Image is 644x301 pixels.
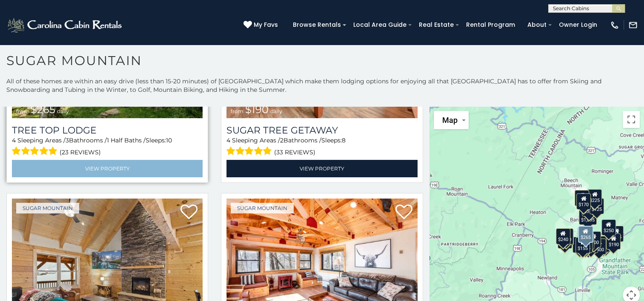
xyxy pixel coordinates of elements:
a: Rental Program [462,18,519,31]
a: Sugar Tree Getaway [226,125,417,136]
div: $1,095 [579,209,597,225]
div: $195 [580,233,594,250]
a: Tree Top Lodge [12,125,203,136]
a: Real Estate [415,18,458,31]
img: White-1-2.png [6,17,124,34]
span: (23 reviews) [60,147,101,158]
span: Map [442,116,458,125]
span: 4 [12,136,16,144]
a: About [523,18,551,31]
div: $240 [575,190,589,206]
div: $500 [592,239,606,255]
div: $240 [555,228,570,244]
a: View Property [12,160,203,177]
div: $210 [559,228,573,244]
span: 1 Half Baths / [107,136,146,144]
div: $155 [575,237,590,253]
a: Owner Login [555,18,601,31]
span: $190 [245,103,269,116]
div: $350 [581,237,595,253]
div: $155 [609,226,624,242]
div: $190 [606,233,621,249]
span: from [16,108,29,114]
span: $265 [31,103,55,116]
a: Sugar Mountain [16,203,79,213]
span: (33 reviews) [274,147,315,158]
div: $125 [590,198,604,214]
div: $170 [576,193,591,209]
div: $195 [596,236,610,252]
div: $355 [558,232,572,248]
div: $200 [586,231,601,247]
button: Change map style [434,111,469,129]
a: View Property [226,160,417,177]
span: 8 [342,136,346,144]
span: from [231,108,243,114]
img: mail-regular-white.png [628,20,638,30]
div: $225 [587,189,602,205]
span: 10 [166,136,172,144]
span: 2 [280,136,283,144]
div: $225 [559,229,574,245]
div: $250 [601,219,615,235]
span: daily [57,108,69,114]
a: Add to favorites [395,204,412,221]
a: Local Area Guide [349,18,411,31]
span: 4 [226,136,230,144]
button: Toggle fullscreen view [623,111,640,128]
a: Add to favorites [180,204,197,221]
div: Sleeping Areas / Bathrooms / Sleeps: [12,136,203,158]
span: daily [270,108,282,114]
span: My Favs [254,20,278,29]
a: My Favs [243,20,280,30]
div: Sleeping Areas / Bathrooms / Sleeps: [226,136,417,158]
img: phone-regular-white.png [610,20,619,30]
a: Browse Rentals [289,18,345,31]
div: $265 [578,226,593,243]
div: $350 [581,200,596,216]
span: 3 [66,136,69,144]
a: Sugar Mountain [231,203,294,213]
